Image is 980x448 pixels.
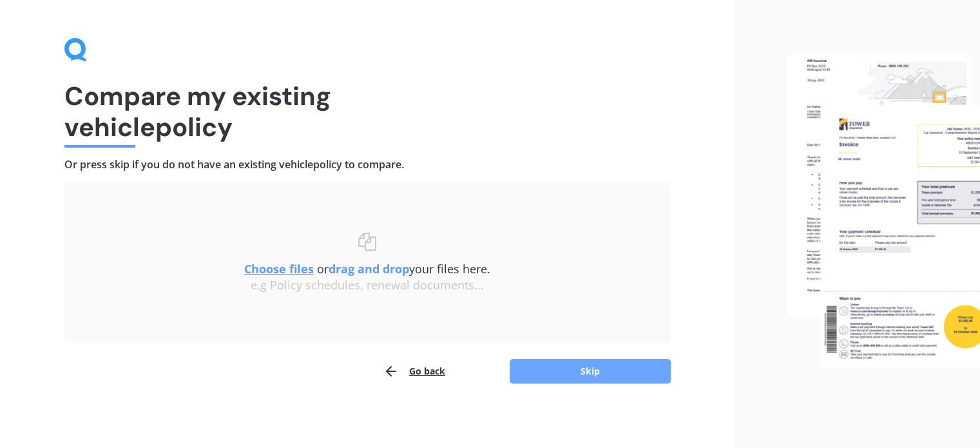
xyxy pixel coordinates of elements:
h4: Or press skip if you do not have an existing vehicle policy to compare. [64,158,671,171]
h1: Compare my existing vehicle policy [64,81,671,142]
button: Go back [383,358,445,384]
span: or your files here. [244,261,490,277]
img: files.webp [787,55,980,367]
u: Choose files [244,261,314,277]
b: drag and drop [329,261,409,277]
button: Skip [510,359,671,384]
div: e.g Policy schedules, renewal documents... [90,278,645,293]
